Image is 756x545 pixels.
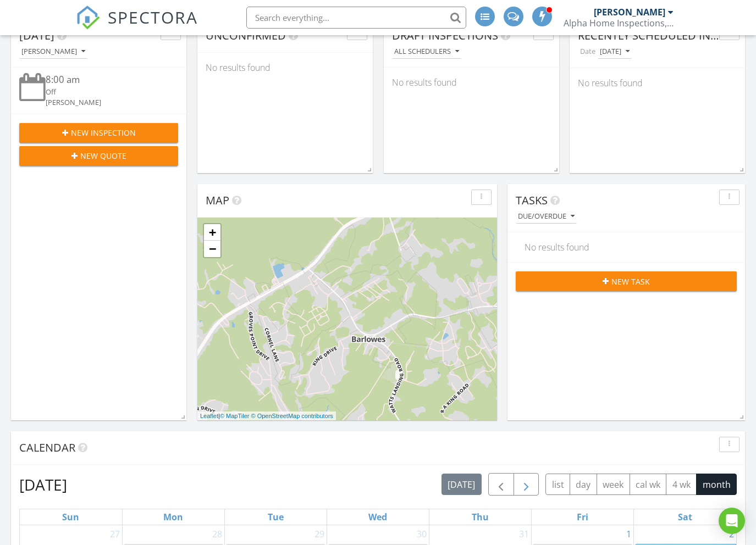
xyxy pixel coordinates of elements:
[442,474,482,495] button: [DATE]
[696,474,737,495] button: month
[76,5,100,30] img: The Best Home Inspection Software - Spectora
[415,525,429,543] a: Go to July 30, 2025
[564,18,674,29] div: Alpha Home Inspections, LLC
[570,68,745,98] div: No results found
[266,509,286,525] a: Tuesday
[630,474,667,495] button: cal wk
[108,525,122,543] a: Go to July 27, 2025
[312,525,327,543] a: Go to July 29, 2025
[60,509,81,525] a: Sunday
[19,28,54,43] span: [DATE]
[206,193,229,208] span: Map
[624,525,633,543] a: Go to August 1, 2025
[46,97,165,108] div: [PERSON_NAME]
[76,15,198,38] a: SPECTORA
[516,271,737,291] button: New Task
[719,508,745,534] div: Open Intercom Messenger
[19,146,178,166] button: New Quote
[518,213,575,220] div: Due/Overdue
[19,474,67,496] h2: [DATE]
[80,150,126,162] span: New Quote
[46,87,165,97] div: Off
[392,28,498,43] span: Draft Inspections
[21,48,85,55] div: [PERSON_NAME]
[666,474,697,495] button: 4 wk
[514,473,539,496] button: Next month
[545,474,570,495] button: list
[46,73,165,87] div: 8:00 am
[19,123,178,143] button: New Inspection
[220,413,250,419] a: © MapTiler
[197,411,336,421] div: |
[611,276,650,287] span: New Task
[206,28,286,43] span: Unconfirmed
[594,7,665,18] div: [PERSON_NAME]
[600,48,630,55] div: [DATE]
[200,413,218,419] a: Leaflet
[246,7,466,29] input: Search everything...
[108,5,198,29] span: SPECTORA
[19,440,75,455] span: Calendar
[488,473,514,496] button: Previous month
[366,509,389,525] a: Wednesday
[204,241,220,257] a: Zoom out
[516,193,548,208] span: Tasks
[516,232,736,262] div: No results found
[210,525,224,543] a: Go to July 28, 2025
[392,45,461,59] button: All schedulers
[251,413,333,419] a: © OpenStreetMap contributors
[597,474,630,495] button: week
[197,53,373,82] div: No results found
[19,45,87,59] button: [PERSON_NAME]
[71,127,136,138] span: New Inspection
[578,44,598,59] label: Date
[570,474,597,495] button: day
[516,209,577,224] button: Due/Overdue
[384,68,559,97] div: No results found
[598,45,632,59] button: [DATE]
[204,224,220,241] a: Zoom in
[161,509,185,525] a: Monday
[517,525,531,543] a: Go to July 31, 2025
[575,509,591,525] a: Friday
[676,509,694,525] a: Saturday
[394,48,459,55] div: All schedulers
[470,509,491,525] a: Thursday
